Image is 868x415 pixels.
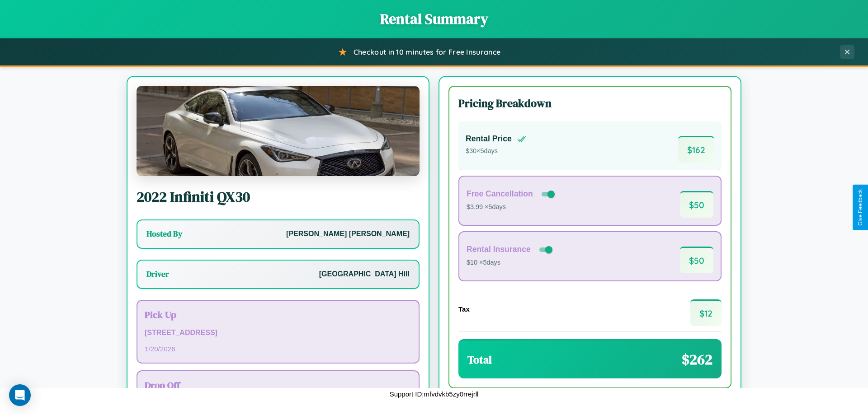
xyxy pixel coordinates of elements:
[678,136,714,163] span: $ 162
[354,47,500,56] span: Checkout in 10 minutes for Free Insurance
[145,308,411,321] h3: Pick Up
[145,343,411,355] p: 1 / 20 / 2026
[145,326,411,340] p: [STREET_ADDRESS]
[467,245,531,254] h4: Rental Insurance
[680,191,713,218] span: $ 50
[466,134,512,144] h4: Rental Price
[680,247,713,273] span: $ 50
[467,352,492,367] h3: Total
[9,9,859,29] h1: Rental Summary
[145,378,411,392] h3: Drop Off
[466,145,526,157] p: $ 30 × 5 days
[319,268,410,281] p: [GEOGRAPHIC_DATA] Hill
[467,189,533,199] h4: Free Cancellation
[146,228,182,239] h3: Hosted By
[458,305,470,313] h4: Tax
[390,388,479,400] p: Support ID: mfvdvkb5zy0rrejrll
[146,269,169,280] h3: Driver
[690,299,722,326] span: $ 12
[137,187,420,207] h2: 2022 Infiniti QX30
[286,228,410,241] p: [PERSON_NAME] [PERSON_NAME]
[467,201,557,213] p: $3.99 × 5 days
[682,350,712,369] span: $ 262
[9,384,31,406] div: Open Intercom Messenger
[458,96,722,111] h3: Pricing Breakdown
[857,189,863,226] div: Give Feedback
[467,257,554,269] p: $10 × 5 days
[137,86,420,176] img: Infiniti QX30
